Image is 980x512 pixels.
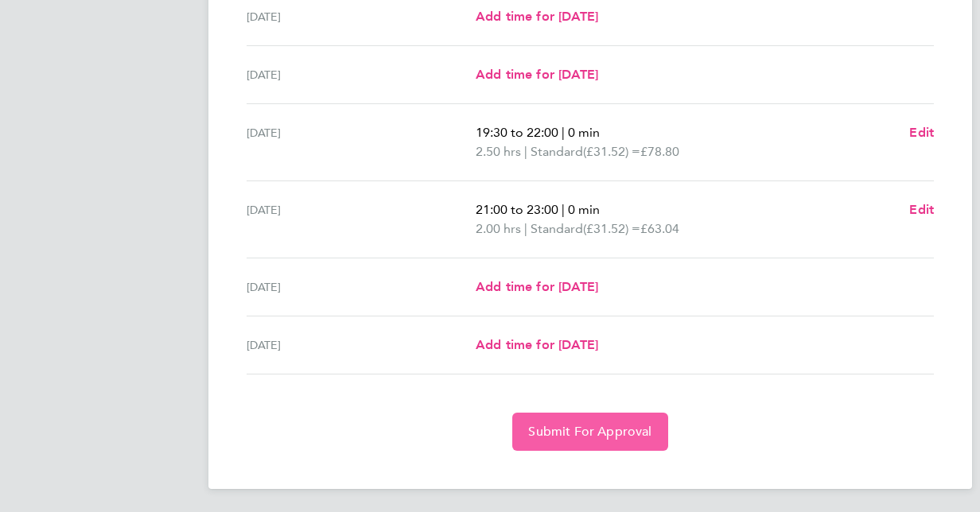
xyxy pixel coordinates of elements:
[524,221,527,236] span: |
[583,221,640,236] span: (£31.52) =
[531,219,583,239] span: Standard
[247,336,476,355] div: [DATE]
[476,336,598,355] a: Add time for [DATE]
[909,200,934,219] a: Edit
[247,123,476,161] div: [DATE]
[909,202,934,217] span: Edit
[476,144,521,159] span: 2.50 hrs
[562,125,565,140] span: |
[247,200,476,239] div: [DATE]
[476,202,558,217] span: 21:00 to 23:00
[476,279,598,294] span: Add time for [DATE]
[512,413,667,451] button: Submit For Approval
[640,144,679,159] span: £78.80
[568,125,600,140] span: 0 min
[909,123,934,142] a: Edit
[247,65,476,84] div: [DATE]
[528,424,651,440] span: Submit For Approval
[476,125,558,140] span: 19:30 to 22:00
[909,125,934,140] span: Edit
[476,67,598,82] span: Add time for [DATE]
[476,9,598,24] span: Add time for [DATE]
[640,221,679,236] span: £63.04
[568,202,600,217] span: 0 min
[583,144,640,159] span: (£31.52) =
[562,202,565,217] span: |
[247,7,476,26] div: [DATE]
[476,221,521,236] span: 2.00 hrs
[476,65,598,84] a: Add time for [DATE]
[524,144,527,159] span: |
[531,142,583,161] span: Standard
[476,337,598,352] span: Add time for [DATE]
[476,277,598,297] a: Add time for [DATE]
[247,277,476,297] div: [DATE]
[476,7,598,26] a: Add time for [DATE]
